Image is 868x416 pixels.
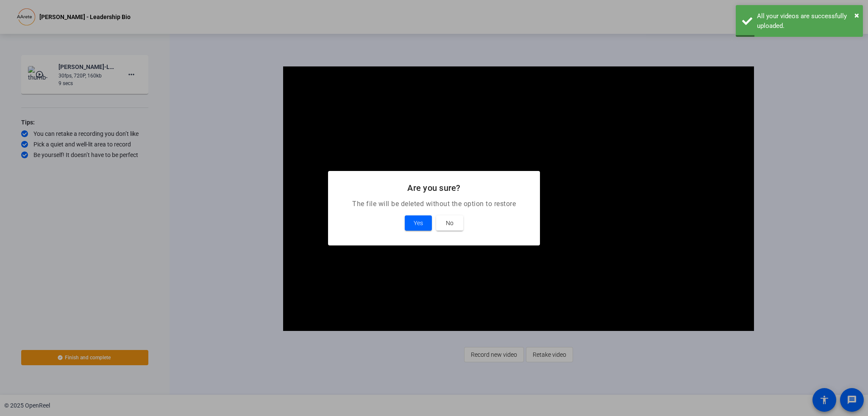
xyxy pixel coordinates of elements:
[338,181,530,195] h2: Are you sure?
[446,218,453,228] span: No
[414,218,423,228] span: Yes
[757,11,857,30] div: All your videos are successfully uploaded.
[436,215,463,231] button: No
[854,10,859,20] span: ×
[338,199,530,209] p: The file will be deleted without the option to restore
[405,215,432,231] button: Yes
[854,9,859,22] button: Close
